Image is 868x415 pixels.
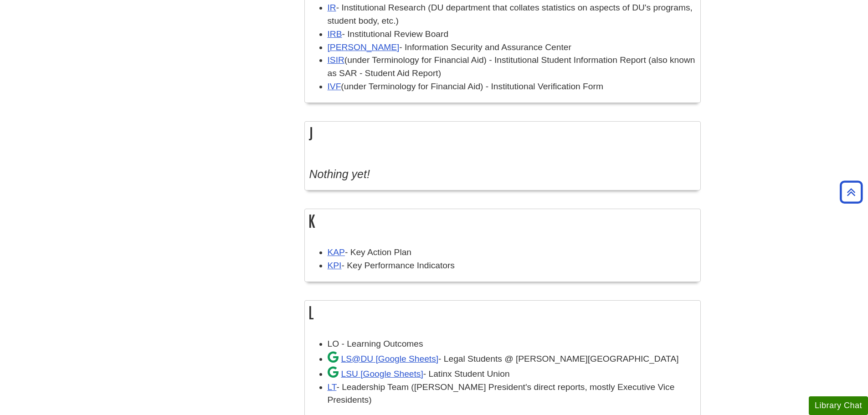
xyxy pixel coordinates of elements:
[328,28,696,41] li: - Institutional Review Board
[305,122,700,146] h2: J
[328,29,342,39] a: IRB
[328,261,342,270] a: KPI
[328,80,696,93] li: (under Terminology for Financial Aid) - Institutional Verification Form
[837,186,866,198] a: Back to Top
[328,247,345,257] a: KAP
[328,246,696,259] li: - Key Action Plan
[309,168,370,180] em: Nothing yet!
[328,351,696,366] li: - Legal Students @ [PERSON_NAME][GEOGRAPHIC_DATA]
[328,54,696,80] li: (under Terminology for Financial Aid) - Institutional Student Information Report (also known as S...
[328,338,696,351] li: LO - Learning Outcomes
[328,55,344,65] a: ISIR
[328,354,439,364] a: LS@DU
[305,301,700,325] h2: L
[328,369,423,379] a: LSU
[328,1,696,28] li: - Institutional Research (DU department that collates statistics on aspects of DU's programs, stu...
[328,82,341,91] a: IVF
[328,259,696,272] li: - Key Performance Indicators
[328,41,696,54] li: - Information Security and Assurance Center
[809,396,868,415] button: Library Chat
[328,381,696,407] li: - Leadership Team ([PERSON_NAME] President's direct reports, mostly Executive Vice Presidents)
[328,382,337,392] a: LT
[305,209,700,233] h2: K
[328,42,400,52] a: [PERSON_NAME]
[328,3,336,12] a: IR
[328,366,696,381] li: - Latinx Student Union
